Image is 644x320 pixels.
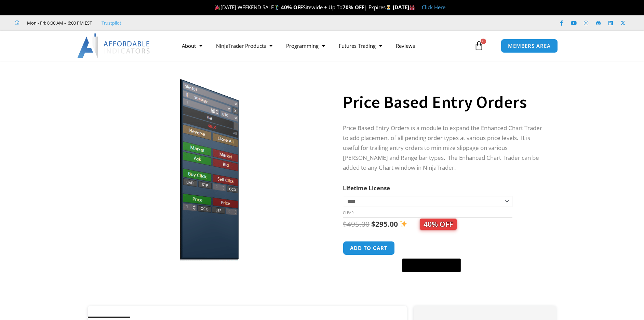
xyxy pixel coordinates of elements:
a: Futures Trading [332,38,389,54]
img: 🎉 [215,5,220,10]
a: Reviews [389,38,422,54]
h1: Price Based Entry Orders [343,90,542,114]
a: Trustpilot [102,19,121,27]
span: MEMBERS AREA [508,43,551,48]
a: Clear options [343,210,353,215]
a: MEMBERS AREA [501,39,558,53]
a: 0 [464,36,494,56]
bdi: 495.00 [343,219,370,229]
span: 40% OFF [420,219,457,230]
strong: 40% OFF [281,4,303,11]
button: Buy with GPay [402,259,461,272]
img: LogoAI | Affordable Indicators – NinjaTrader [77,33,151,58]
a: NinjaTrader Products [209,38,279,54]
img: 🏭 [410,5,415,10]
a: About [175,38,209,54]
img: Price based [98,73,318,262]
span: 0 [481,39,486,44]
button: Add to cart [343,241,395,255]
img: 🏌️‍♂️ [274,5,279,10]
span: $ [343,219,347,229]
label: Lifetime License [343,184,390,192]
a: Programming [279,38,332,54]
img: ⌛ [386,5,391,10]
strong: 70% OFF [343,4,364,11]
img: ✨ [400,220,407,227]
bdi: 295.00 [371,219,398,229]
iframe: Secure express checkout frame [401,240,462,256]
nav: Menu [175,38,472,54]
p: Price Based Entry Orders is a module to expand the Enhanced Chart Trader to add placement of all ... [343,123,542,173]
strong: [DATE] [393,4,415,11]
span: Mon - Fri: 8:00 AM – 6:00 PM EST [25,19,92,27]
a: Click Here [422,4,445,11]
span: [DATE] WEEKEND SALE Sitewide + Up To | Expires [213,4,393,11]
span: $ [371,219,375,229]
iframe: PayPal Message 1 [343,276,542,282]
